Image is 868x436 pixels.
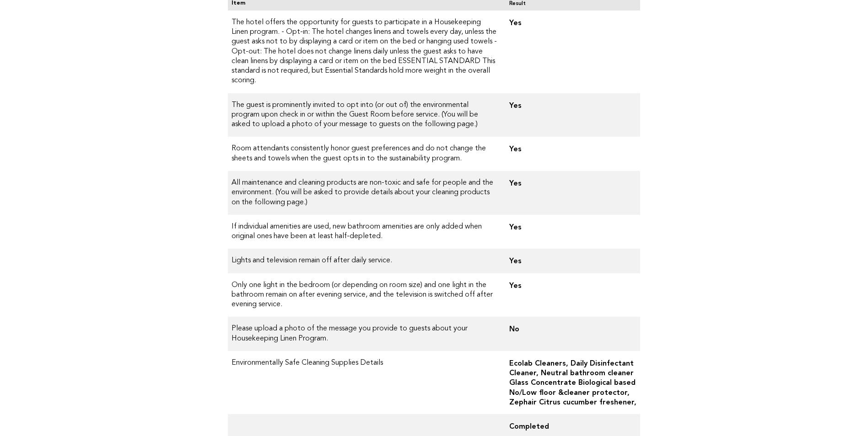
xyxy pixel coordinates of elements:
td: The guest is prominently invited to opt into (or out of) the environmental program upon check in ... [228,93,501,137]
td: Only one light in the bedroom (or depending on room size) and one light in the bathroom remain on... [228,273,501,317]
td: Environmentally Safe Cleaning Supplies Details [228,351,501,414]
td: Yes [502,171,640,215]
td: Yes [502,93,640,137]
td: No [502,317,640,351]
td: Yes [502,249,640,273]
td: Room attendants consistently honor guest preferences and do not change the sheets and towels when... [228,137,501,171]
td: Lights and television remain off after daily service. [228,249,501,273]
td: If individual amenities are used, new bathroom amenities are only added when original ones have b... [228,215,501,249]
td: Yes [502,273,640,317]
td: Yes [502,137,640,171]
td: Yes [502,11,640,93]
td: All maintenance and cleaning products are non-toxic and safe for people and the environment. (You... [228,171,501,215]
td: Yes [502,215,640,249]
td: The hotel offers the opportunity for guests to participate in a Housekeeping Linen program. - Opt... [228,11,501,93]
td: Ecolab Cleaners, Daily Disinfectant Cleaner, Neutral bathroom cleaner Glass Concentrate Biologica... [502,351,640,414]
td: Please upload a photo of the message you provide to guests about your Housekeeping Linen Program. [228,317,501,351]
